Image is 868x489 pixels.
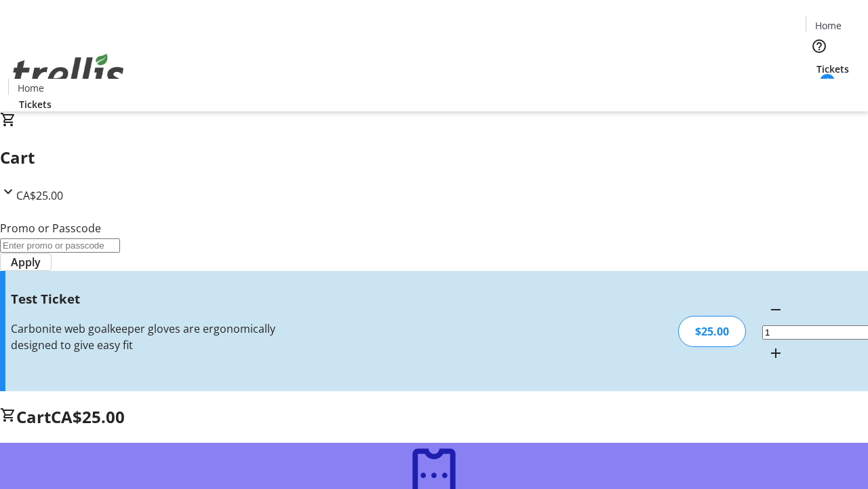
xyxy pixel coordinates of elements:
[806,33,833,60] button: Help
[806,76,833,103] button: Cart
[806,62,860,76] a: Tickets
[11,254,41,270] span: Apply
[678,316,746,347] div: $25.00
[8,39,129,107] img: Orient E2E Organization xzK6rAxTjD's Logo
[19,97,52,111] span: Tickets
[9,81,52,95] a: Home
[18,81,44,95] span: Home
[762,296,789,323] button: Decrement by one
[762,340,789,367] button: Increment by one
[806,18,850,33] a: Home
[815,18,842,33] span: Home
[8,97,62,111] a: Tickets
[11,321,307,353] div: Carbonite web goalkeeper gloves are ergonomically designed to give easy fit
[16,188,63,203] span: CA$25.00
[816,62,849,76] span: Tickets
[11,289,307,308] h3: Test Ticket
[51,405,125,428] span: CA$25.00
